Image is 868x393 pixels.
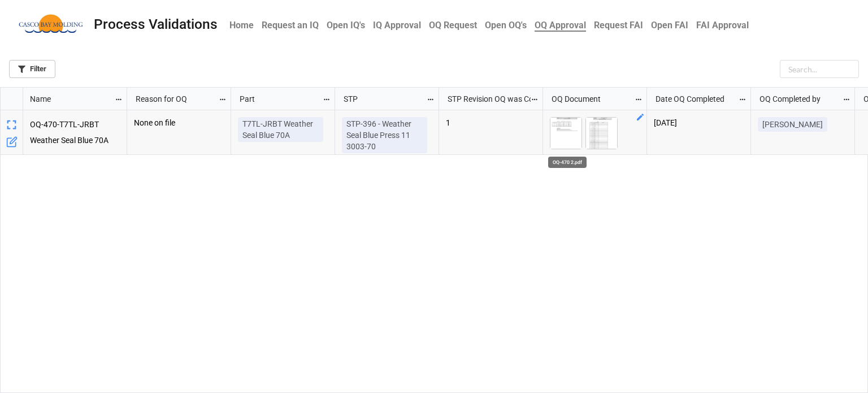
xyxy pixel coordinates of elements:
b: Home [229,20,254,31]
a: Home [225,14,258,36]
div: Name [23,93,115,105]
div: STP Revision OQ was Completed Against [441,93,530,105]
p: STP-396 - Weather Seal Blue Press 11 3003-70 [346,118,423,152]
img: SZC57K7I1m4HboYtxwSA1uYjxwgG655kbEZmI6fm6hY [586,118,617,149]
div: Date OQ Completed [649,93,738,105]
b: FAI Approval [696,20,749,31]
div: OQ Document [545,93,634,105]
a: FAI Approval [692,14,753,36]
a: OQ Request [425,14,481,36]
p: [PERSON_NAME] [762,119,823,130]
a: Open FAI [647,14,692,36]
p: 1 [446,117,536,128]
p: None on file [134,117,224,128]
b: OQ Approval [535,20,586,32]
b: Open OQ's [485,20,527,31]
img: Fg1kxb2r4EuQ2DYUnKFaPj15OUHPe3SZht0ZtK8YGk0 [550,118,581,149]
input: Search... [780,60,859,78]
div: OQ-470.pdf [585,117,621,149]
div: OQ Completed by [753,93,842,105]
p: OQ-470-T7TL-JRBT Weather Seal Blue 70A [30,117,120,148]
b: Open IQ's [327,20,365,31]
a: Open IQ's [323,14,369,36]
b: Request an IQ [262,20,319,31]
a: Filter [9,60,55,78]
div: STP [337,93,426,105]
img: user-attachments%2Flegacy%2Fextension-attachments%2Fvq1KFb5tkP%2FCasco%20Bay%20Logo%20Image.png [17,14,85,36]
b: IQ Approval [373,20,421,31]
a: IQ Approval [369,14,425,36]
b: Open FAI [651,20,688,31]
a: OQ Approval [531,14,590,36]
a: Request FAI [590,14,647,36]
b: OQ Request [429,20,477,31]
p: [DATE] [654,117,744,128]
div: Reason for OQ [129,93,218,105]
b: Request FAI [594,20,643,31]
div: Process Validations [94,18,218,32]
a: Open OQ's [481,14,531,36]
div: Part [233,93,322,105]
p: T7TL-JRBT Weather Seal Blue 70A [242,118,319,141]
a: Request an IQ [258,14,323,36]
div: grid [1,88,127,110]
